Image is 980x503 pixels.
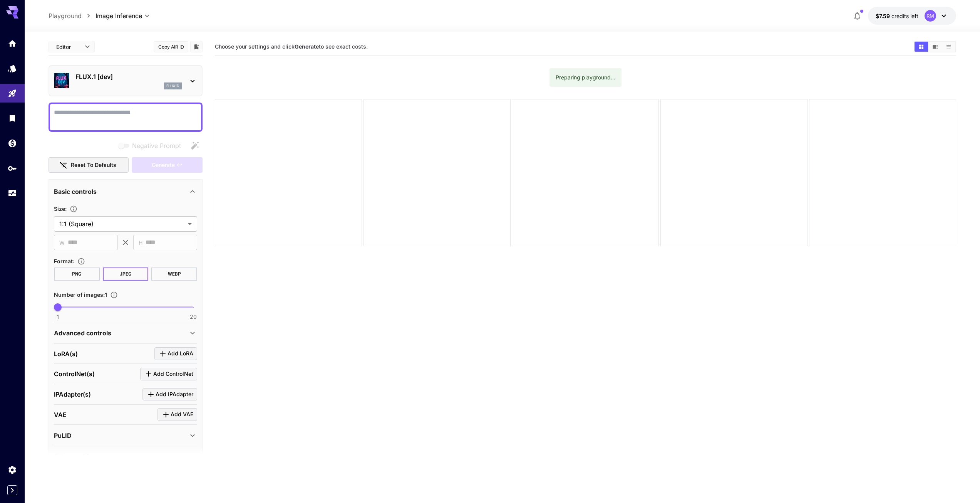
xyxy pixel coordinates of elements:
div: Playground [8,89,17,98]
div: Wallet [8,138,17,148]
button: Add to library [193,42,200,51]
a: Playground [49,11,82,20]
button: Show media in list view [942,42,955,52]
button: $7.58712RM [868,7,956,25]
span: Number of images : 1 [54,291,107,298]
button: Click to add LoRA [154,347,197,360]
div: PuLID [54,426,197,445]
button: Show media in video view [928,42,942,52]
p: Advanced controls [54,328,111,338]
div: Basic controls [54,182,197,201]
div: Library [8,113,17,123]
span: Editor [56,43,80,51]
button: Reset to defaults [49,157,129,173]
div: API Keys [8,163,17,173]
span: Image Inference [95,11,142,20]
p: PuLID [54,431,72,440]
button: Click to add IPAdapter [142,388,197,401]
div: Usage [8,188,17,198]
span: Negative Prompt [132,141,181,150]
span: Negative prompts are not compatible with the selected model. [117,141,187,150]
span: credits left [891,13,918,19]
span: 1:1 (Square) [59,219,185,229]
div: Home [8,39,17,48]
span: Format : [54,258,74,264]
button: PNG [54,267,100,281]
nav: breadcrumb [49,11,95,20]
span: Add LoRA [168,349,193,358]
div: Models [8,64,17,73]
div: Show media in grid viewShow media in video viewShow media in list view [914,41,956,52]
button: Copy AIR ID [154,41,188,52]
div: Preparing playground... [556,71,615,84]
button: Adjust the dimensions of the generated image by specifying its width and height in pixels, or sel... [67,205,80,213]
div: Advanced controls [54,324,197,342]
span: Add ControlNet [153,369,193,379]
b: Generate [295,43,319,50]
div: RM [925,10,936,22]
span: 20 [190,313,197,321]
p: LoRA(s) [54,349,78,358]
p: IPAdapter(s) [54,390,91,399]
button: Show media in grid view [915,42,928,52]
button: Expand sidebar [7,485,17,495]
span: H [139,238,142,247]
span: Size : [54,205,67,212]
span: Add IPAdapter [156,390,193,399]
span: 1 [57,313,59,321]
button: Choose the file format for the output image. [74,257,88,265]
div: $7.58712 [876,12,918,20]
span: W [59,238,65,247]
span: Choose your settings and click to see exact costs. [215,43,368,50]
span: $7.59 [876,13,891,19]
div: Settings [8,465,17,474]
button: Click to add ControlNet [140,368,197,380]
button: Click to add VAE [157,408,197,421]
div: FLUX.1 [dev]flux1d [54,69,197,93]
p: Basic controls [54,187,97,196]
span: Add VAE [171,410,193,419]
p: VAE [54,410,67,419]
button: Specify how many images to generate in a single request. Each image generation will be charged se... [107,291,121,299]
p: flux1d [166,83,179,89]
p: FLUX.1 [dev] [75,72,182,81]
p: ControlNet(s) [54,369,95,379]
button: WEBP [151,267,197,281]
button: JPEG [103,267,149,281]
